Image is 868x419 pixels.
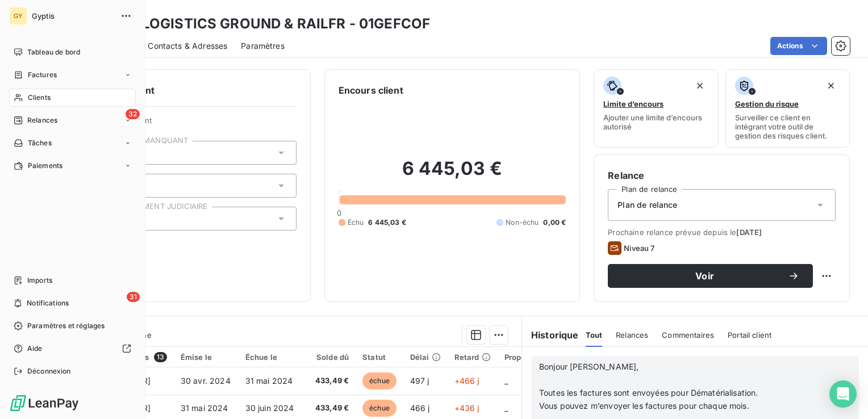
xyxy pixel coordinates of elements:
span: 31 [127,292,140,302]
span: 30 juin 2024 [245,403,294,413]
span: Prochaine relance prévue depuis le [608,228,836,237]
span: Vous pouvez m’envoyer les factures pour chaque mois. [539,401,749,410]
span: Plan de relance [617,199,677,211]
span: Portail client [728,330,771,340]
span: +436 j [454,403,479,413]
h6: Encours client [339,83,403,97]
div: Retard [454,353,491,362]
span: Notifications [27,298,69,308]
div: Émise le [181,353,232,362]
span: Surveiller ce client en intégrant votre outil de gestion des risques client. [735,113,840,140]
span: 31 mai 2024 [245,376,293,386]
span: Paramètres [241,40,285,52]
div: GY [9,7,27,25]
div: Solde dû [310,353,349,362]
span: 433,49 € [310,375,349,387]
span: Tâches [28,138,52,148]
span: Clients [28,93,51,103]
span: 32 [126,109,140,119]
div: Échue le [245,353,297,362]
span: +466 j [454,376,479,386]
span: Tout [586,330,603,340]
div: Open Intercom Messenger [829,380,857,408]
span: Relances [616,330,648,340]
span: Ajouter une limite d’encours autorisé [603,113,708,131]
div: Proposition prelevement [504,353,596,362]
span: Contacts & Adresses [148,40,227,52]
span: Propriétés Client [91,116,297,132]
span: 433,49 € [310,403,349,414]
span: _ [504,376,508,386]
span: 0 [337,208,341,217]
button: Voir [608,264,813,288]
span: Commentaires [662,330,714,340]
span: 0,00 € [543,217,566,228]
h6: Informations client [69,83,297,97]
span: Déconnexion [27,366,71,376]
span: [DATE] [736,228,762,237]
span: 30 avr. 2024 [181,376,231,386]
span: Toutes les factures sont envoyées pour Dématérialisation. [539,388,758,397]
span: Relances [27,115,57,125]
span: Imports [27,275,52,286]
span: Paiements [28,161,62,171]
span: 31 mai 2024 [181,403,228,413]
span: Échu [348,217,364,228]
span: échue [362,400,397,417]
div: Statut [362,353,397,362]
span: 497 j [410,376,429,386]
h6: Historique [522,328,579,342]
button: Actions [770,37,827,55]
button: Gestion du risqueSurveiller ce client en intégrant votre outil de gestion des risques client. [725,69,850,148]
span: 6 445,03 € [368,217,406,228]
span: échue [362,372,397,389]
img: Logo LeanPay [9,394,80,412]
span: Gestion du risque [735,99,799,108]
span: Paramètres et réglages [27,321,105,331]
span: Bonjour [PERSON_NAME], [539,362,639,371]
span: Non-échu [506,217,539,228]
span: Limite d’encours [603,99,663,108]
span: Voir [621,271,788,280]
h3: CEVA LOGISTICS GROUND & RAILFR - 01GEFCOF [100,14,430,34]
button: Limite d’encoursAjouter une limite d’encours autorisé [594,69,718,148]
span: Aide [27,343,43,354]
span: 13 [154,352,167,362]
span: Niveau 7 [624,244,654,253]
h2: 6 445,03 € [339,157,566,191]
span: 466 j [410,403,430,413]
span: Gyptis [32,11,114,20]
span: Factures [28,70,57,80]
h6: Relance [608,169,836,182]
div: Délai [410,353,441,362]
span: _ [504,403,508,413]
span: Tableau de bord [27,47,80,57]
a: Aide [9,340,136,358]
